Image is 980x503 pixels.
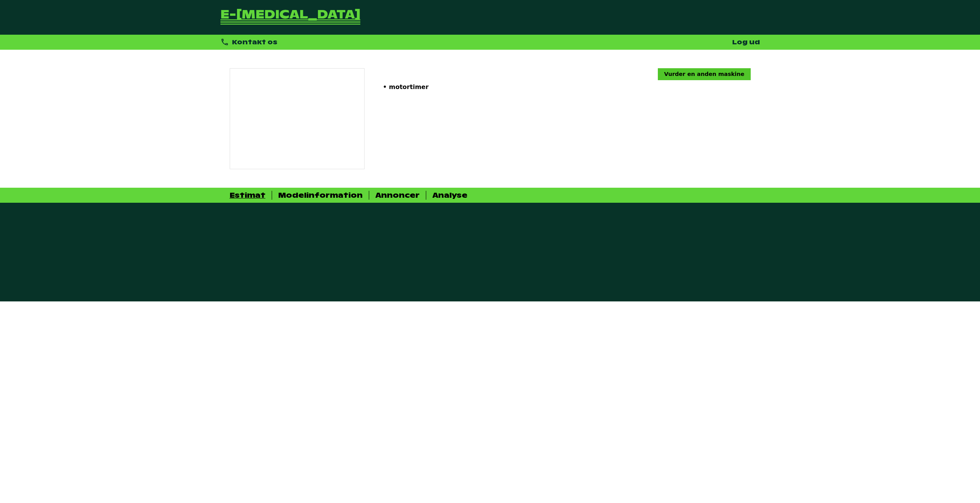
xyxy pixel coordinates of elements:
[658,68,750,80] a: Vurder en anden maskine
[432,191,467,200] div: Analyse
[278,191,363,200] div: Modelinformation
[220,9,360,25] a: Tilbage til forsiden
[383,83,751,91] p: • motortimer
[220,38,278,47] div: Kontakt os
[732,38,760,46] a: Log ud
[232,38,277,46] span: Kontakt os
[375,191,420,200] div: Annoncer
[230,191,266,200] div: Estimat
